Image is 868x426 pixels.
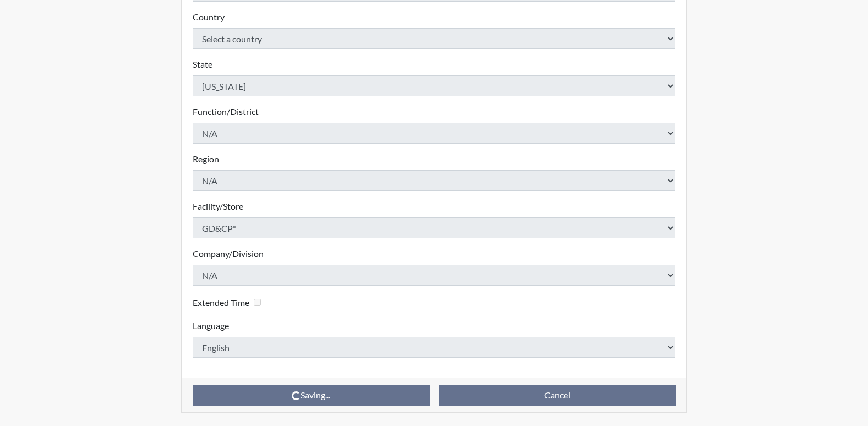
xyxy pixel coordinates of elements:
[193,105,259,118] label: Function/District
[193,296,249,309] label: Extended Time
[193,385,430,406] button: Saving...
[193,294,265,310] div: Checking this box will provide the interviewee with an accomodation of extra time to answer each ...
[193,200,243,213] label: Facility/Store
[193,319,229,332] label: Language
[193,10,225,24] label: Country
[193,247,264,260] label: Company/Division
[193,58,212,71] label: State
[439,385,676,406] button: Cancel
[193,152,219,166] label: Region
